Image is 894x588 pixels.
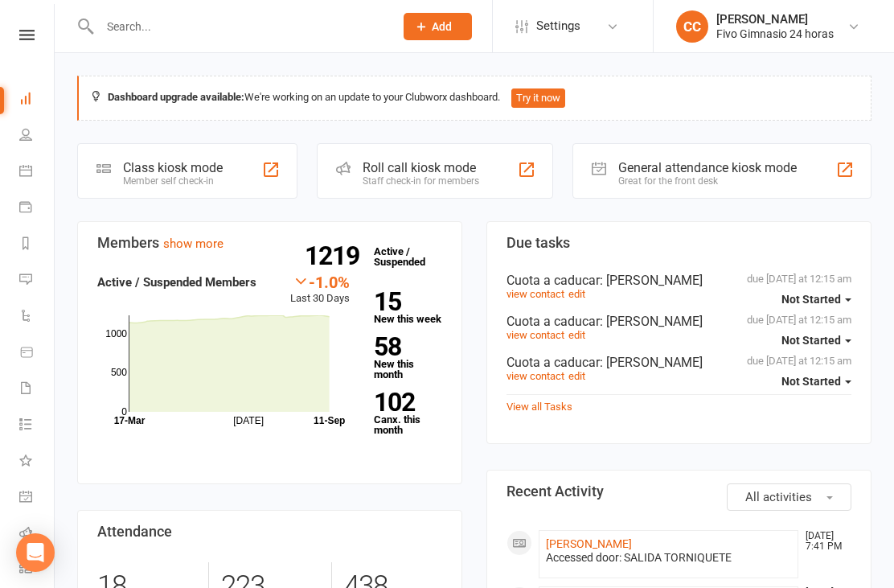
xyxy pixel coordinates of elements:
div: Fivo Gimnasio 24 horas [716,27,834,41]
span: : [PERSON_NAME] [600,314,703,329]
a: Roll call kiosk mode [19,516,55,553]
span: Not Started [781,334,841,347]
div: Roll call kiosk mode [363,160,479,175]
a: 15New this week [374,290,442,324]
div: General attendance kiosk mode [618,160,797,175]
button: Not Started [781,285,851,314]
strong: 58 [374,335,436,359]
a: edit [568,370,585,382]
a: Dashboard [19,82,55,118]
strong: 1219 [305,244,366,268]
a: Payments [19,191,55,227]
h3: Recent Activity [506,483,851,500]
a: [PERSON_NAME] [546,537,632,550]
div: Open Intercom Messenger [16,533,55,572]
a: edit [568,329,585,341]
input: Search... [95,15,383,38]
div: We're working on an update to your Clubworx dashboard. [77,76,871,121]
div: Accessed door: SALIDA TORNIQUETE [546,551,791,565]
button: Not Started [781,326,851,355]
div: Cuota a caducar [506,314,851,329]
a: 102Canx. this month [374,390,442,435]
a: 58New this month [374,335,442,380]
a: General attendance kiosk mode [19,480,55,516]
a: People [19,118,55,154]
a: Product Sales [19,335,55,372]
a: Reports [19,227,55,263]
a: view contact [506,329,564,341]
span: Not Started [781,293,841,306]
h3: Due tasks [506,235,851,251]
h3: Attendance [97,524,442,540]
div: Member self check-in [123,175,223,187]
span: All activities [745,490,812,504]
strong: Dashboard upgrade available: [108,91,244,103]
div: Staff check-in for members [363,175,479,187]
button: Not Started [781,367,851,396]
time: [DATE] 7:41 PM [798,531,851,552]
a: view contact [506,288,564,300]
span: Add [432,20,452,33]
strong: 15 [374,290,436,314]
a: Calendar [19,154,55,191]
strong: 102 [374,390,436,414]
a: edit [568,288,585,300]
h3: Members [97,235,442,251]
div: [PERSON_NAME] [716,12,834,27]
div: CC [676,10,708,43]
a: show more [163,236,223,251]
button: All activities [727,483,851,511]
a: view contact [506,370,564,382]
a: View all Tasks [506,401,572,413]
div: -1.0% [290,273,350,290]
div: Cuota a caducar [506,355,851,370]
button: Try it now [511,88,565,108]
a: What's New [19,444,55,480]
span: : [PERSON_NAME] [600,355,703,370]
div: Class kiosk mode [123,160,223,175]
button: Add [404,13,472,40]
span: Not Started [781,375,841,388]
strong: Active / Suspended Members [97,275,256,290]
span: Settings [536,8,580,44]
span: : [PERSON_NAME] [600,273,703,288]
div: Cuota a caducar [506,273,851,288]
div: Great for the front desk [618,175,797,187]
div: Last 30 Days [290,273,350,307]
a: 1219Active / Suspended [366,234,437,279]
